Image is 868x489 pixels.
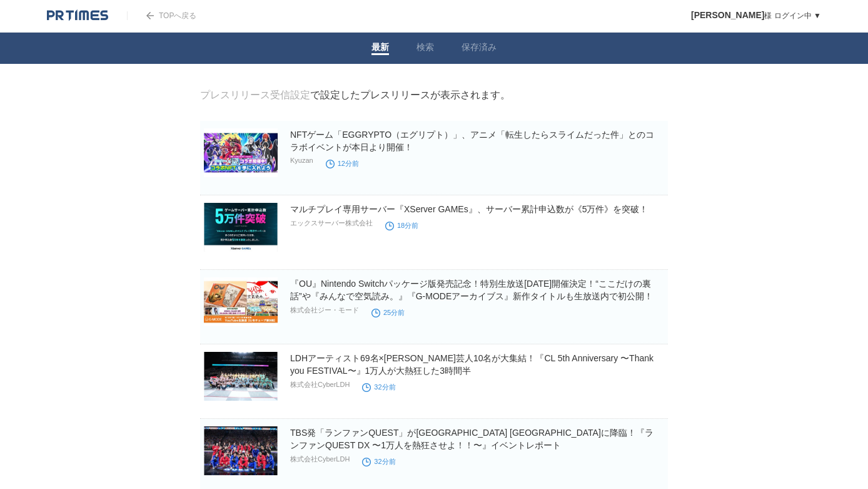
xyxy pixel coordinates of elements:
span: [PERSON_NAME] [691,10,764,20]
a: [PERSON_NAME]様 ログイン中 ▼ [691,11,821,20]
img: TBS発「ランファンQUEST」がLaLa arena TOKYO-BAYに降臨！『ランファンQUEST DX 〜1万人を熱狂させよ！！〜』イベントレポート [204,426,278,475]
a: TBS発「ランファンQUEST」が[GEOGRAPHIC_DATA] [GEOGRAPHIC_DATA]に降臨！『ランファンQUEST DX 〜1万人を熱狂させよ！！〜』イベントレポート [290,428,654,450]
p: 株式会社CyberLDH [290,380,350,389]
a: 保存済み [462,42,497,55]
img: LDHアーティスト69名×吉本芸人10名が大集結！『CL 5th Anniversary 〜Thank you FESTIVAL〜』1万人が大熱狂した3時間半 [204,352,278,401]
p: 株式会社ジー・モード [290,306,359,315]
a: マルチプレイ専用サーバー『XServer GAMEs』、サーバー累計申込数が《5万件》を突破！ [290,204,648,214]
p: 株式会社CyberLDH [290,455,350,464]
a: プレスリリース受信設定 [200,90,310,100]
img: logo.png [47,9,108,22]
a: 最新 [371,42,389,55]
a: LDHアーティスト69名×[PERSON_NAME]芸人10名が大集結！『CL 5th Anniversary 〜Thank you FESTIVAL〜』1万人が大熱狂した3時間半 [290,353,654,376]
p: エックスサーバー株式会社 [290,219,373,228]
p: Kyuzan [290,157,313,164]
a: NFTゲーム「EGGRYPTO（エグリプト）」、アニメ「転生したらスライムだった件」とのコラボイベントが本日より開催！ [290,130,654,152]
img: マルチプレイ専用サーバー『XServer GAMEs』、サーバー累計申込数が《5万件》を突破！ [204,203,278,252]
a: 検索 [416,42,434,55]
a: 『OU』Nintendo Switchパッケージ版発売記念！特別生放送[DATE]開催決定！“ここだけの裏話”や『みんなで空気読み。』『G-MODEアーカイブス』新作タイトルも生放送内で初公開！ [290,279,653,301]
div: で設定したプレスリリースが表示されます。 [200,89,510,102]
img: arrow.png [146,12,154,19]
time: 18分前 [385,222,418,229]
time: 25分前 [371,309,405,316]
a: TOPへ戻る [127,11,196,20]
img: 『OU』Nintendo Switchパッケージ版発売記念！特別生放送8月29日(金)開催決定！“ここだけの裏話”や『みんなで空気読み。』『G-MODEアーカイブス』新作タイトルも生放送内で初公開！ [204,277,278,326]
img: NFTゲーム「EGGRYPTO（エグリプト）」、アニメ「転生したらスライムだった件」とのコラボイベントが本日より開催！ [204,128,278,177]
time: 32分前 [362,458,395,465]
time: 12分前 [326,160,359,167]
time: 32分前 [362,383,395,391]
